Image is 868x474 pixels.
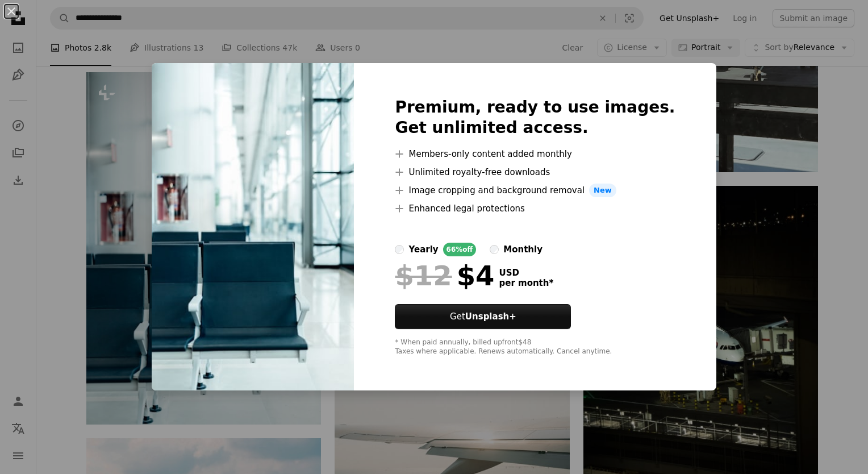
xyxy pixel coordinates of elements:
[395,97,675,138] h2: Premium, ready to use images. Get unlimited access.
[395,202,675,215] li: Enhanced legal protections
[490,245,499,254] input: monthly
[395,261,452,290] span: $12
[499,278,553,288] span: per month *
[503,243,542,256] div: monthly
[395,245,404,254] input: yearly66%off
[395,184,675,197] li: Image cropping and background removal
[499,268,553,278] span: USD
[152,63,354,390] img: premium_photo-1677281437410-028750deaeff
[465,311,516,322] strong: Unsplash+
[589,184,616,197] span: New
[395,338,675,356] div: * When paid annually, billed upfront $48 Taxes where applicable. Renews automatically. Cancel any...
[395,165,675,179] li: Unlimited royalty-free downloads
[443,243,477,256] div: 66% off
[395,304,571,329] button: GetUnsplash+
[395,147,675,161] li: Members-only content added monthly
[408,243,438,256] div: yearly
[395,261,494,290] div: $4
